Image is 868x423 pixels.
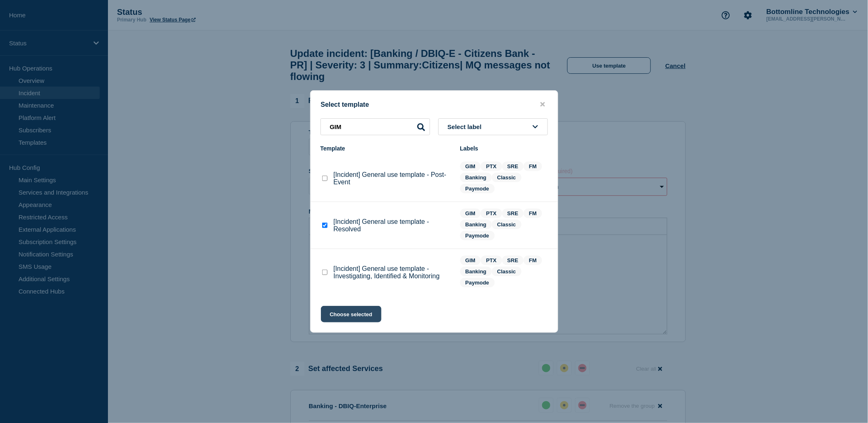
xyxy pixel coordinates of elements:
[492,220,522,229] span: Classic
[524,256,542,265] span: FM
[460,145,548,152] div: Labels
[460,231,495,240] span: Paymode
[492,173,522,182] span: Classic
[524,162,542,171] span: FM
[460,256,481,265] span: GIM
[502,256,524,265] span: SRE
[460,184,495,193] span: Paymode
[438,118,548,135] button: Select label
[460,162,481,171] span: GIM
[524,209,542,218] span: FM
[311,101,558,108] div: Select template
[502,162,524,171] span: SRE
[460,209,481,218] span: GIM
[492,267,522,276] span: Classic
[460,173,492,182] span: Banking
[448,123,485,130] span: Select label
[460,267,492,276] span: Banking
[334,171,452,186] p: [Incident] General use template - Post-Event
[481,162,502,171] span: PTX
[322,223,328,228] input: [Incident] General use template - Resolved checkbox
[321,118,430,135] input: Search templates & labels
[502,209,524,218] span: SRE
[538,101,547,108] button: close button
[481,256,502,265] span: PTX
[321,145,452,152] div: Template
[321,306,381,322] button: Choose selected
[481,209,502,218] span: PTX
[460,278,495,287] span: Paymode
[322,176,328,181] input: [Incident] General use template - Post-Event checkbox
[460,220,492,229] span: Banking
[322,270,328,275] input: [Incident] General use template - Investigating, Identified & Monitoring checkbox
[334,265,452,280] p: [Incident] General use template - Investigating, Identified & Monitoring
[334,218,452,233] p: [Incident] General use template - Resolved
